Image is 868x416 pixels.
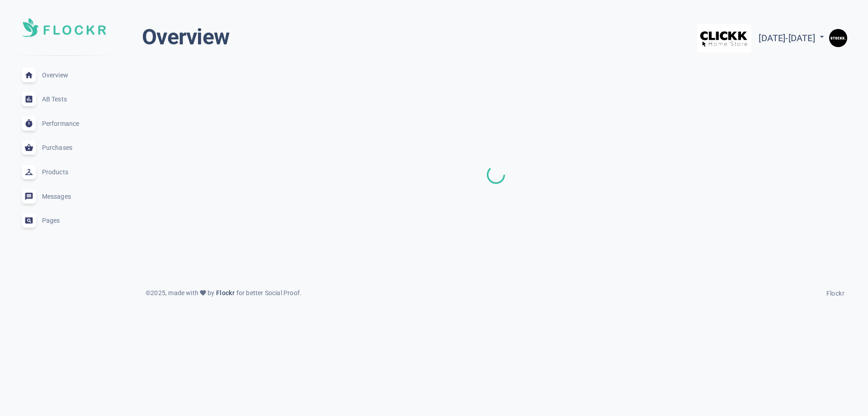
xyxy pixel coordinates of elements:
span: Flockr [214,289,236,296]
img: a6a620ac9a672930c442e24125800eaa [829,29,847,47]
a: AB Tests [7,87,120,111]
a: Overview [7,63,120,87]
a: Flockr [826,287,844,298]
span: favorite [199,289,207,296]
a: Products [7,160,120,184]
span: [DATE] - [DATE] [759,33,826,43]
a: Purchases [7,136,120,160]
img: Soft UI Logo [22,18,106,37]
a: Flockr [214,288,236,298]
h1: Overview [142,24,229,51]
div: © 2025 , made with by for better Social Proof. [140,288,307,298]
img: clickk [697,24,751,53]
a: Performance [7,111,120,136]
span: Flockr [826,290,844,297]
a: Pages [7,208,120,233]
a: Messages [7,184,120,209]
